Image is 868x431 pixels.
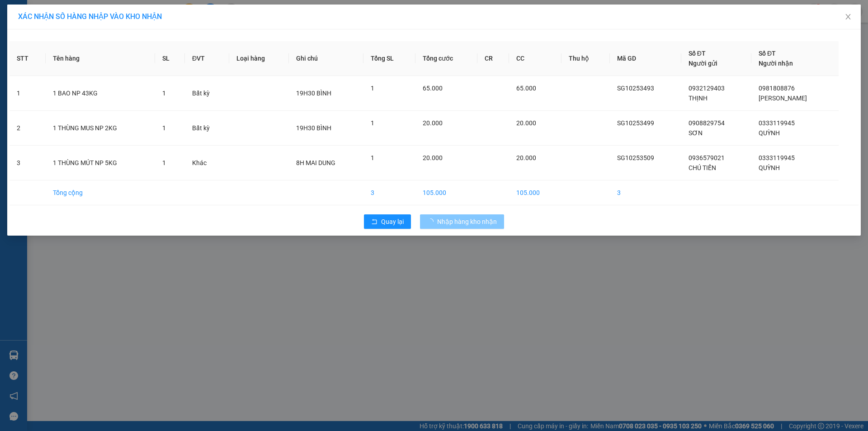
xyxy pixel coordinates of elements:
[689,95,708,102] span: THỊNH
[371,154,374,161] span: 1
[46,146,155,180] td: 1 THÙNG MÚT NP 5KG
[516,154,536,161] span: 20.000
[363,180,415,205] td: 3
[185,146,229,180] td: Khác
[46,180,155,205] td: Tổng cộng
[509,180,561,205] td: 105.000
[509,41,561,76] th: CC
[289,41,363,76] th: Ghi chú
[516,85,536,92] span: 65.000
[229,41,289,76] th: Loại hàng
[759,50,776,57] span: Số ĐT
[689,164,716,171] span: CHÚ TIẾN
[415,180,477,205] td: 105.000
[427,218,437,225] span: loading
[9,111,46,146] td: 2
[617,85,654,92] span: SG10253493
[423,119,443,127] span: 20.000
[689,50,706,57] span: Số ĐT
[9,146,46,180] td: 3
[371,85,374,92] span: 1
[185,111,229,146] td: Bất kỳ
[689,85,725,92] span: 0932129403
[844,13,852,20] span: close
[561,41,610,76] th: Thu hộ
[689,154,725,161] span: 0936579021
[364,214,411,229] button: rollbackQuay lại
[18,12,162,21] span: XÁC NHẬN SỐ HÀNG NHẬP VÀO KHO NHẬN
[371,218,377,226] span: rollback
[759,60,793,67] span: Người nhận
[9,41,46,76] th: STT
[617,154,654,161] span: SG10253509
[155,41,185,76] th: SL
[689,60,717,67] span: Người gửi
[423,85,443,92] span: 65.000
[185,41,229,76] th: ĐVT
[46,76,155,111] td: 1 BAO NP 43KG
[415,41,477,76] th: Tổng cước
[610,41,681,76] th: Mã GD
[759,119,795,127] span: 0333119945
[516,119,536,127] span: 20.000
[162,90,166,97] span: 1
[759,85,795,92] span: 0981808876
[759,164,780,171] span: QUỲNH
[759,129,780,137] span: QUỲNH
[296,159,335,166] span: 8H MAI DUNG
[9,76,46,111] td: 1
[371,119,374,127] span: 1
[617,119,654,127] span: SG10253499
[610,180,681,205] td: 3
[477,41,509,76] th: CR
[363,41,415,76] th: Tổng SL
[689,119,725,127] span: 0908829754
[689,129,703,137] span: SƠN
[420,214,504,229] button: Nhập hàng kho nhận
[185,76,229,111] td: Bất kỳ
[437,217,497,227] span: Nhập hàng kho nhận
[759,95,807,102] span: [PERSON_NAME]
[835,5,861,30] button: Close
[46,41,155,76] th: Tên hàng
[381,217,404,227] span: Quay lại
[162,159,166,166] span: 1
[296,124,331,132] span: 19H30 BÌNH
[162,124,166,132] span: 1
[759,154,795,161] span: 0333119945
[46,111,155,146] td: 1 THÙNG MUS NP 2KG
[296,90,331,97] span: 19H30 BÌNH
[423,154,443,161] span: 20.000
